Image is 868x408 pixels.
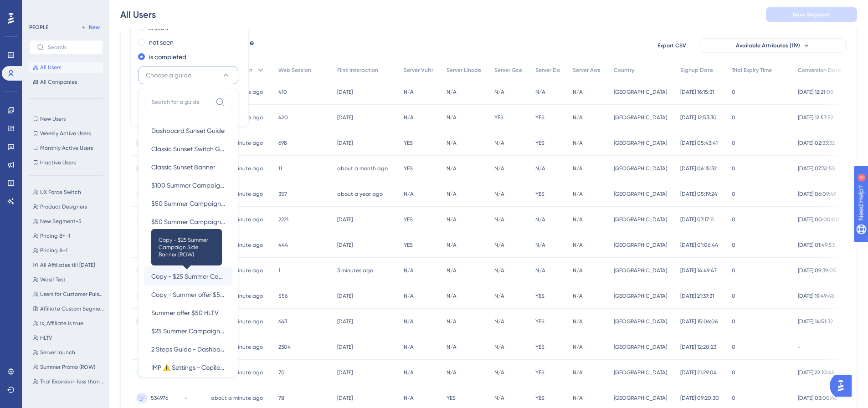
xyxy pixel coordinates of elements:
span: Is_Affiliate is true [40,320,83,327]
button: Copy - $25 Summer Campaign Side Banner (ROW)Copy - $25 Summer Campaign Side Banner (ROW) [144,267,232,286]
button: Summer Promo (ROW) [29,362,108,372]
span: N/A [573,241,583,249]
span: 0 [732,318,735,325]
time: [DATE] [337,318,353,325]
span: New Segment-5 [40,218,82,225]
span: [DATE] 09:39:05 [798,267,836,274]
span: YES [535,369,544,376]
div: 4 [63,5,66,12]
span: N/A [494,165,504,172]
span: Export CSV [657,42,686,49]
time: [DATE] [337,369,353,376]
span: Server Linode [447,66,481,74]
span: N/A [404,394,414,402]
label: not seen [149,37,174,48]
span: 0 [732,292,735,300]
input: Search for a guide [152,98,212,106]
span: N/A [573,114,583,121]
time: [DATE] [337,344,353,350]
span: Trial Expiry Time [732,66,772,74]
button: Classic Sunset Switch Guide [144,140,232,158]
button: Is_Affiliate is true [29,318,108,329]
span: N/A [573,165,583,172]
span: - [798,343,801,351]
span: Signup Date [680,66,713,74]
span: 410 [278,88,287,96]
span: 0 [732,267,735,274]
span: [DATE] 12:53:30 [680,114,717,121]
span: 534976 [151,394,168,402]
time: [DATE] [337,293,353,299]
button: Monthly Active Users [29,143,103,153]
span: 0 [732,190,735,198]
span: N/A [573,369,583,376]
span: N/A [573,190,583,198]
span: 0 [732,241,735,249]
span: N/A [494,241,504,249]
span: N/A [494,343,504,351]
button: UX Force Switch [29,187,108,198]
span: UX Force Switch [40,189,81,196]
time: [DATE] [337,395,353,401]
button: Affiliate Custom Segment to exclude [29,303,108,314]
span: N/A [447,165,457,172]
button: Save Segment [766,7,857,22]
span: N/A [447,88,457,96]
span: [DATE] 14:49:47 [680,267,717,274]
span: $50 Summer Campaign HLTV (A) [151,198,225,209]
span: Server Do [535,66,560,74]
span: Wasif Test [40,276,66,283]
button: Summer offer $50 HLTV [144,304,232,322]
button: $100 Summer Campaign HLTV (B+) [144,176,232,194]
time: about a minute ago [211,395,263,401]
span: Product Designers [40,203,87,210]
span: [DATE] 07:32:55 [798,165,835,172]
span: All Affiliates till [DATE] [40,261,95,269]
span: IMP ⚠️ Settings - Copilot User Guide [151,362,225,373]
span: [DATE] 05:43:41 [680,139,718,147]
span: N/A [404,190,414,198]
iframe: UserGuiding AI Assistant Launcher [830,372,857,399]
span: Summer Promo (ROW) [40,363,95,371]
span: YES [404,241,413,249]
span: YES [535,343,544,351]
span: [GEOGRAPHIC_DATA] [614,114,667,121]
span: 11 [278,165,282,172]
span: [GEOGRAPHIC_DATA] [614,165,667,172]
span: [DATE] 06:15:32 [680,165,717,172]
span: [DATE] 14:51:32 [798,318,833,325]
button: Dashboard Sunset Guide [144,122,232,140]
span: N/A [535,216,545,223]
span: 78 [278,394,284,402]
span: N/A [447,114,457,121]
span: [DATE] 06:09:49 [798,190,836,198]
span: Summer offer $50 HLTV [151,307,219,318]
span: N/A [447,292,457,300]
span: N/A [404,318,414,325]
div: PEOPLE [29,24,48,31]
span: Server Aws [573,66,601,74]
span: [GEOGRAPHIC_DATA] [614,369,667,376]
button: Classic Sunset Banner [144,158,232,176]
span: YES [535,114,544,121]
span: 2304 [278,343,291,351]
span: 0 [732,216,735,223]
button: Choose a guide [138,66,238,84]
time: about a month ago [337,165,388,172]
button: All Affiliates till [DATE] [29,260,108,270]
span: [DATE] 01:06:44 [680,241,718,249]
button: Wasif Test [29,274,108,285]
span: YES [404,165,413,172]
span: [DATE] 22:10:49 [798,369,834,376]
button: 2 Steps Guide - Dashboard - Copilot [144,340,232,358]
span: YES [404,216,413,223]
span: $25 Summer Campaign Side Banner (ROW) [151,326,225,337]
button: All Users [29,62,103,73]
span: N/A [573,216,583,223]
span: 70 [278,369,285,376]
span: [GEOGRAPHIC_DATA] [614,241,667,249]
span: YES [404,139,413,147]
button: All Companies [29,76,103,87]
span: YES [535,190,544,198]
span: Server Vultr [404,66,433,74]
